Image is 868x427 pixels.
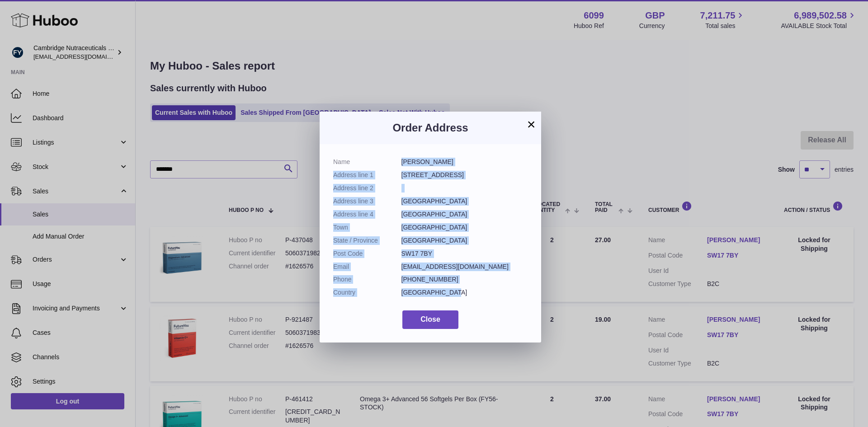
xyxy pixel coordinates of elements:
dt: Phone [333,275,401,284]
dt: Address line 1 [333,171,401,179]
dt: Address line 4 [333,210,401,219]
dd: [STREET_ADDRESS] [401,171,528,179]
dd: [GEOGRAPHIC_DATA] [401,223,528,232]
dd: [GEOGRAPHIC_DATA] [401,197,528,206]
dd: [GEOGRAPHIC_DATA] [401,288,528,297]
dt: Address line 2 [333,184,401,192]
button: Close [402,310,458,329]
dt: Name [333,158,401,166]
dd: [EMAIL_ADDRESS][DOMAIN_NAME] [401,263,528,271]
dd: SW17 7BY [401,249,528,258]
h3: Order Address [333,121,528,135]
dd: [PHONE_NUMBER] [401,275,528,284]
span: Close [420,315,440,323]
dt: State / Province [333,236,401,245]
dt: Country [333,288,401,297]
dd: [GEOGRAPHIC_DATA] [401,210,528,219]
dd: [PERSON_NAME] [401,158,528,166]
button: × [526,119,537,130]
dt: Address line 3 [333,197,401,206]
dd: [GEOGRAPHIC_DATA] [401,236,528,245]
dt: Post Code [333,249,401,258]
dt: Town [333,223,401,232]
dt: Email [333,263,401,271]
